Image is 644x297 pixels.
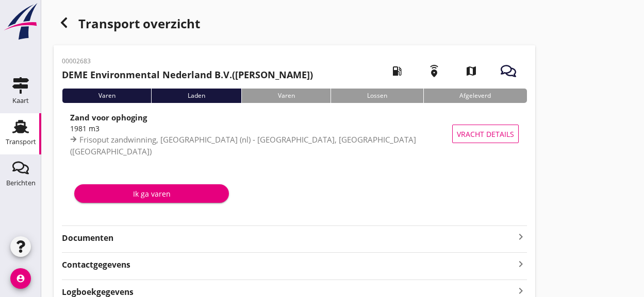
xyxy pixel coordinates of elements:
[6,180,36,186] div: Berichten
[62,259,130,271] strong: Contactgegevens
[62,89,151,103] div: Varen
[515,257,527,271] i: keyboard_arrow_right
[420,57,449,85] i: emergency_share
[457,129,514,139] span: Vracht details
[6,138,36,145] div: Transport
[82,188,221,199] div: Ik ga varen
[62,232,515,244] strong: Documenten
[70,123,458,134] div: 1981 m3
[452,125,519,143] button: Vracht details
[331,89,423,103] div: Lossen
[74,184,229,203] button: Ik ga varen
[515,231,527,243] i: keyboard_arrow_right
[70,134,416,156] span: Frisoput zandwinning, [GEOGRAPHIC_DATA] (nl) - [GEOGRAPHIC_DATA], [GEOGRAPHIC_DATA] ([GEOGRAPHIC_...
[62,68,232,81] strong: DEME Environmental Nederland B.V.
[241,89,331,103] div: Varen
[151,89,241,103] div: Laden
[423,89,527,103] div: Afgeleverd
[383,57,411,85] i: local_gas_station
[62,111,527,156] a: Zand voor ophoging1981 m3Frisoput zandwinning, [GEOGRAPHIC_DATA] (nl) - [GEOGRAPHIC_DATA], [GEOGR...
[12,97,29,104] div: Kaart
[62,68,313,82] h2: ([PERSON_NAME])
[62,57,313,66] p: 00002683
[2,3,39,41] img: logo-small.a267ee39.svg
[54,12,535,37] div: Transport overzicht
[10,268,31,289] i: account_circle
[457,57,486,85] i: map
[70,112,147,123] strong: Zand voor ophoging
